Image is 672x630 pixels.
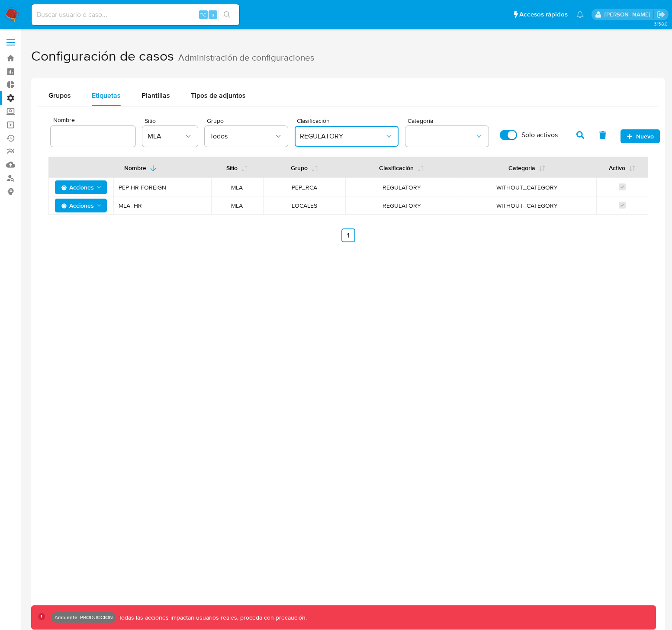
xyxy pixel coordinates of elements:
span: s [212,10,214,19]
input: Buscar usuario o caso... [32,9,239,20]
button: search-icon [218,9,236,21]
span: Accesos rápidos [519,10,568,19]
p: jarvi.zambrano@mercadolibre.com.co [604,10,653,19]
p: Todas las acciones impactan usuarios reales, proceda con precaución. [116,614,307,622]
a: Notificaciones [576,11,584,18]
span: ⌥ [200,10,206,19]
a: Salir [656,10,666,19]
p: Ambiente: PRODUCCIÓN [55,616,113,619]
